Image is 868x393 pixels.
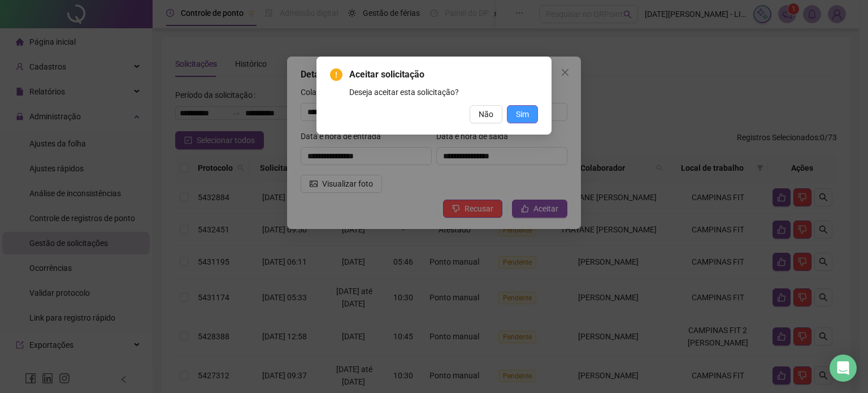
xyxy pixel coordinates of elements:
span: Aceitar solicitação [349,68,538,81]
button: Não [470,105,502,123]
div: Deseja aceitar esta solicitação? [349,86,538,98]
span: Sim [516,108,529,120]
button: Sim [507,105,538,123]
span: exclamation-circle [330,68,342,81]
span: Não [479,108,493,120]
div: Open Intercom Messenger [830,355,857,382]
